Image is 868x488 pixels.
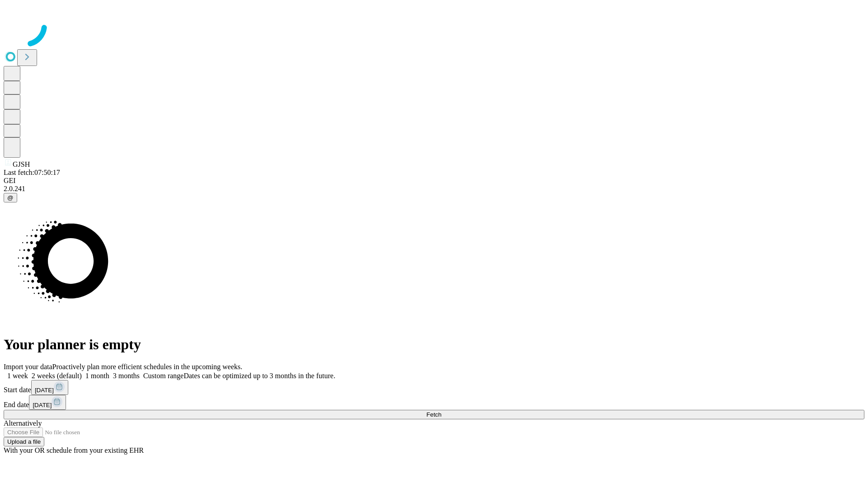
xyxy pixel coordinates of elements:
[4,410,864,419] button: Fetch
[29,395,66,410] button: [DATE]
[4,169,60,176] span: Last fetch: 07:50:17
[184,372,335,380] span: Dates can be optimized up to 3 months in the future.
[4,177,864,185] div: GEI
[7,194,14,201] span: @
[426,411,441,418] span: Fetch
[4,380,864,395] div: Start date
[7,372,28,380] span: 1 week
[4,363,52,371] span: Import your data
[31,380,68,395] button: [DATE]
[4,185,864,193] div: 2.0.241
[35,387,54,394] span: [DATE]
[143,372,184,380] span: Custom range
[52,363,242,371] span: Proactively plan more efficient schedules in the upcoming weeks.
[4,336,864,353] h1: Your planner is empty
[4,419,42,427] span: Alternatively
[4,193,17,202] button: @
[4,437,44,446] button: Upload a file
[33,402,52,408] span: [DATE]
[13,160,30,168] span: GJSH
[4,446,144,454] span: With your OR schedule from your existing EHR
[113,372,140,380] span: 3 months
[32,372,82,380] span: 2 weeks (default)
[85,372,109,380] span: 1 month
[4,395,864,410] div: End date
